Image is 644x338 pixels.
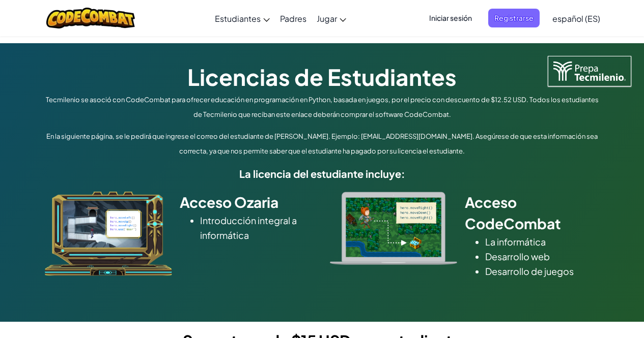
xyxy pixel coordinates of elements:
[42,61,602,93] h1: Licencias de Estudiantes
[200,213,315,242] li: Introducción integral a informática
[317,13,337,24] span: Jugar
[215,13,261,24] span: Estudiantes
[423,9,478,27] button: Iniciar sesión
[485,234,600,249] li: La informática
[548,56,631,86] img: Tecmilenio logo
[45,192,172,276] img: ozaria_acodus.png
[488,9,540,27] button: Registrarse
[210,5,275,32] a: Estudiantes
[547,5,605,32] a: español (ES)
[312,5,351,32] a: Jugar
[42,166,602,181] h5: La licencia del estudiante incluye:
[552,13,600,24] span: español (ES)
[180,192,315,213] h2: Acceso Ozaria
[465,192,600,234] h2: Acceso CodeCombat
[42,129,602,159] p: En la siguiente página, se le pedirá que ingrese el correo del estudiante de [PERSON_NAME]. Ejemp...
[42,93,602,122] p: Tecmilenio se asoció con CodeCombat para ofrecer educación en programación en Python, basada en j...
[275,5,312,32] a: Padres
[485,249,600,264] li: Desarrollo web
[485,264,600,279] li: Desarrollo de juegos
[46,8,135,28] img: CodeCombat logo
[330,192,457,265] img: type_real_code.png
